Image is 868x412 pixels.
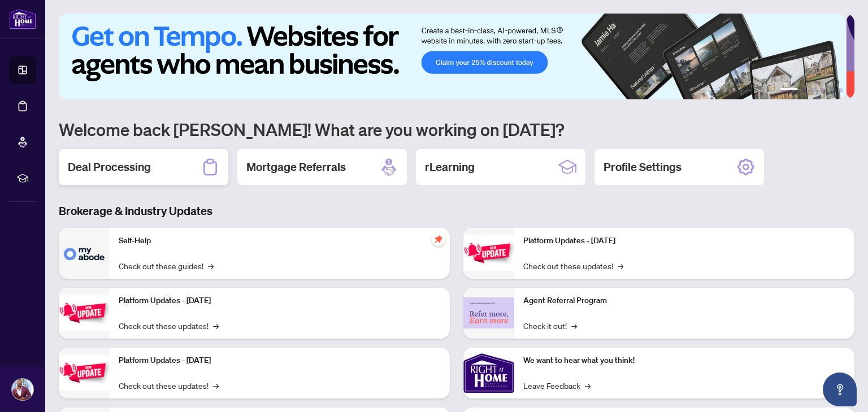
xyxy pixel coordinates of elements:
[119,354,441,367] p: Platform Updates - [DATE]
[12,379,33,400] img: Profile Icon
[59,355,110,391] img: Platform Updates - July 21, 2025
[811,88,816,93] button: 3
[463,235,514,271] img: Platform Updates - June 23, 2025
[523,260,623,272] a: Check out these updates!→
[604,159,682,175] h2: Profile Settings
[119,235,441,247] p: Self-Help
[119,379,219,392] a: Check out these updates!→
[119,295,441,307] p: Platform Updates - [DATE]
[59,14,846,99] img: Slide 0
[9,8,36,29] img: logo
[523,295,845,307] p: Agent Referral Program
[59,295,110,331] img: Platform Updates - September 16, 2025
[59,203,854,219] h3: Brokerage & Industry Updates
[68,159,151,175] h2: Deal Processing
[523,319,577,332] a: Check it out!→
[213,319,219,332] span: →
[119,319,219,332] a: Check out these updates!→
[463,348,514,398] img: We want to hear what you think!
[59,119,854,140] h1: Welcome back [PERSON_NAME]! What are you working on [DATE]?
[780,88,798,93] button: 1
[821,88,825,93] button: 4
[425,159,475,175] h2: rLearning
[523,354,845,367] p: We want to hear what you think!
[59,228,110,279] img: Self-Help
[571,319,577,332] span: →
[823,372,857,406] button: Open asap
[830,88,834,93] button: 5
[523,235,845,247] p: Platform Updates - [DATE]
[585,379,591,392] span: →
[119,260,214,272] a: Check out these guides!→
[463,297,514,328] img: Agent Referral Program
[246,159,346,175] h2: Mortgage Referrals
[213,379,219,392] span: →
[208,260,214,272] span: →
[802,88,807,93] button: 2
[432,233,445,246] span: pushpin
[618,260,623,272] span: →
[523,379,591,392] a: Leave Feedback→
[839,88,843,93] button: 6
